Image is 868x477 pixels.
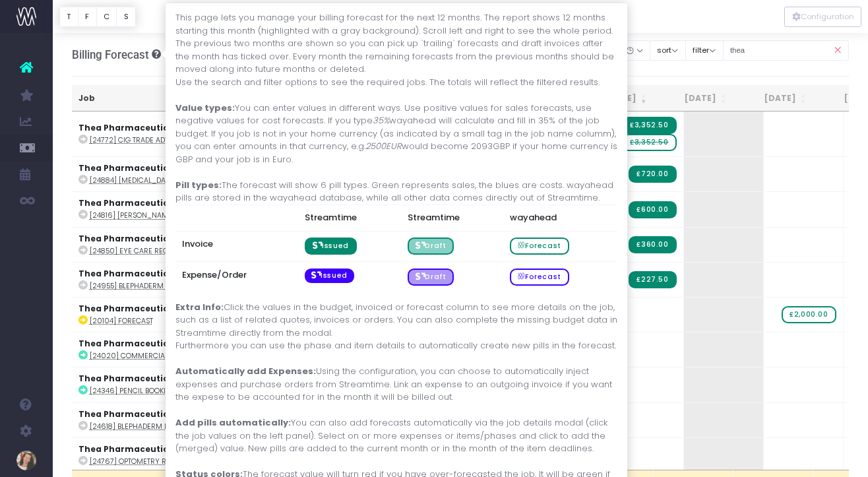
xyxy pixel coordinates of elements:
[59,7,136,27] div: Vertical button group
[72,402,284,437] td: :
[90,175,218,185] abbr: [24884] Tea Tree Oil Document
[297,205,400,231] th: Streamtime
[407,238,454,255] span: Draft
[685,40,724,61] button: filter
[72,367,284,402] td: :
[78,443,181,455] strong: Thea Pharmaceuticals
[90,457,235,466] abbr: [24767] Optometry Regime Pad Update - June 2025
[78,268,181,279] strong: Thea Pharmaceuticals
[654,86,733,111] th: Sep 25: activate to sort column ascending
[622,117,676,134] span: Streamtime Invoice: ST7035 – [24772] CIG Trade Advertising
[90,422,277,431] abbr: [24618] Blephaderm Digital Sales Aid Rework
[72,48,149,61] span: Billing Forecast
[78,162,181,174] strong: Thea Pharmaceuticals
[72,332,284,367] td: :
[72,227,284,262] td: :
[175,262,298,292] th: Expense/Order
[175,365,316,377] strong: Automatically add Expenses:
[96,7,117,27] button: C
[304,269,354,283] span: Issued
[90,246,233,256] abbr: [24850] Eye Care Regime Update - July 2025
[400,205,503,231] th: Streamtime
[510,238,569,255] span: Forecast
[629,201,676,218] span: Streamtime Invoice: ST7020 – [24816] Blephaderm & Blephaclean Tear-off Pad
[72,111,284,156] td: :
[175,301,224,313] strong: Extra Info:
[72,191,284,226] td: :
[622,134,676,151] span: wayahead Sales Forecast Item
[175,416,291,429] strong: Add pills automatically:
[90,135,200,145] abbr: [24772] CIG Trade Advertising
[629,166,676,183] span: Streamtime Invoice: ST7036 – [24884] Tea Tree Oil Document
[510,269,569,286] span: Forecast
[782,306,836,323] span: wayahead Sales Forecast Item
[78,233,181,244] strong: Thea Pharmaceuticals
[373,114,389,127] i: 35%
[78,373,181,384] strong: Thea Pharmaceuticals
[78,122,181,133] strong: Thea Pharmaceuticals
[78,303,181,314] strong: Thea Pharmaceuticals
[90,316,153,326] abbr: [20104] Forecast
[90,281,230,291] abbr: [24955] Blephaderm Patient Leaflet Update - August 2025
[72,297,284,332] td: :
[503,205,617,231] th: wayahead
[733,86,813,111] th: Oct 25: activate to sort column ascending
[72,262,284,297] td: :
[365,140,402,153] i: 2500EUR
[90,210,264,220] abbr: [24816] Blephaderm & Blephaclean Tear-off Pad
[59,7,78,27] button: T
[78,408,181,420] strong: Thea Pharmaceuticals
[304,238,356,255] span: Issued
[78,7,97,27] button: F
[116,7,136,27] button: S
[629,271,676,288] span: Streamtime Invoice: ST7029 – [24955] Blephaderm Patient Leaflet Update - August 2025
[784,7,861,27] button: Configuration
[175,179,222,191] strong: Pill types:
[78,338,181,349] strong: Thea Pharmaceuticals
[72,86,254,111] th: Job: activate to sort column ascending
[784,7,861,27] div: Vertical button group
[175,231,298,262] th: Invoice
[723,40,850,61] input: Search...
[407,269,454,286] span: Draft
[78,197,181,208] strong: Thea Pharmaceuticals
[175,102,235,114] strong: Value types:
[72,437,284,472] td: :
[629,236,676,253] span: Streamtime Invoice: ST7003 – [24850] Eye Care Regime Update - July 2025
[72,156,284,191] td: :
[16,451,36,470] img: images/default_profile_image.png
[90,351,236,361] abbr: [24020] Commercial Meeting Actions
[650,40,686,61] button: sort
[90,386,180,396] abbr: [24346] Pencil Bookings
